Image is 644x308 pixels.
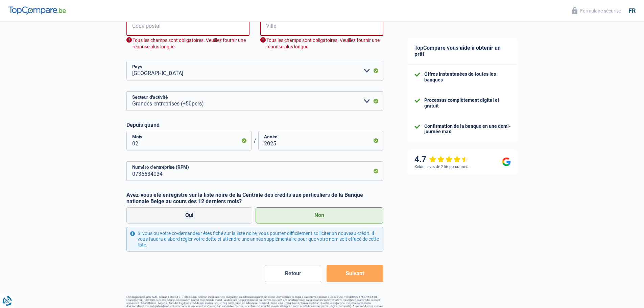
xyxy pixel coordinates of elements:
[258,131,383,150] input: AAAA
[408,38,518,65] div: TopCompare vous aide à obtenir un prêt
[126,131,252,150] input: MM
[252,138,258,144] span: /
[126,192,383,205] label: Avez-vous été enregistré sur la liste noire de la Centrale des crédits aux particuliers de la Ban...
[256,207,383,223] label: Non
[424,71,511,83] div: Offres instantanées de toutes les banques
[628,7,636,15] div: fr
[414,155,469,164] div: 4.7
[414,164,468,169] div: Selon l’avis de 266 personnes
[260,37,383,50] div: Tous les champs sont obligatoires. Veuillez fournir une réponse plus longue
[126,207,253,223] label: Oui
[8,6,66,15] img: TopCompare Logo
[126,37,249,50] div: Tous les champs sont obligatoires. Veuillez fournir une réponse plus longue
[424,97,511,109] div: Processus complètement digital et gratuit
[568,5,625,16] button: Formulaire sécurisé
[126,122,383,128] label: Depuis quand
[327,265,383,282] button: Suivant
[424,123,511,135] div: Confirmation de la banque en une demi-journée max
[265,265,321,282] button: Retour
[126,227,383,251] div: Si vous ou votre co-demandeur êtes fiché sur la liste noire, vous pourrez difficilement sollicite...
